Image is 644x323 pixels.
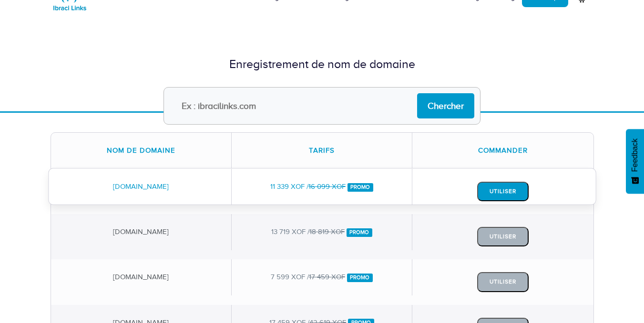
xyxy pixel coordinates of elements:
[232,169,412,205] div: 11 339 XOF /
[232,259,412,295] div: 7 599 XOF /
[232,214,412,250] div: 13 719 XOF /
[631,138,639,172] span: Feedback
[477,227,529,246] button: Utiliser
[309,273,345,281] del: 17 459 XOF
[51,56,594,73] div: Enregistrement de nom de domaine
[347,274,373,282] span: Promo
[309,228,345,235] del: 18 819 XOF
[412,133,593,168] div: Commander
[477,182,529,201] button: Utiliser
[51,169,232,205] div: [DOMAIN_NAME]
[51,214,232,250] div: [DOMAIN_NAME]
[232,133,412,168] div: Tarifs
[308,183,346,190] del: 16 099 XOF
[626,129,644,194] button: Feedback - Afficher l’enquête
[417,93,474,118] input: Chercher
[51,133,232,168] div: Nom de domaine
[477,272,529,292] button: Utiliser
[347,228,373,237] span: Promo
[51,259,232,295] div: [DOMAIN_NAME]
[164,87,480,125] input: Ex : ibracilinks.com
[348,183,374,192] span: Promo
